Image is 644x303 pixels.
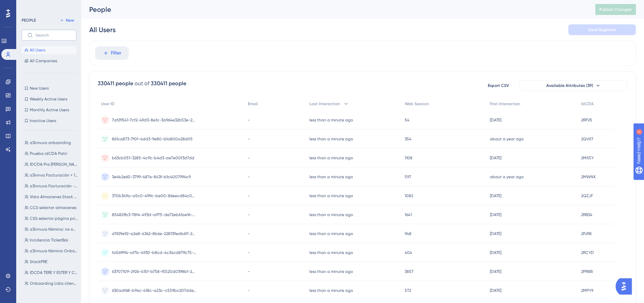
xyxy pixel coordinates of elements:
[309,269,353,274] time: less than a minute ago
[248,101,258,107] span: Email
[22,214,80,223] button: CSS selector página principal a3Innuva Nómina
[30,140,71,145] span: a3innuva onboarding
[30,227,78,232] span: a3innuva Nómina: no onboarding
[581,117,592,123] span: 2RFV5
[16,2,42,10] span: Need Help?
[581,212,592,217] span: 2RB34
[22,204,80,212] button: CCS selector almacenes
[405,174,411,180] span: 597
[22,182,80,190] button: a3innuva Facturación - Stock Avanzado
[309,231,353,236] time: less than a minute ago
[581,250,594,255] span: 2RCYD
[248,212,250,217] span: -
[248,250,250,255] span: -
[309,156,353,160] time: less than a minute ago
[30,216,78,221] span: CSS selector página principal a3Innuva Nómina
[30,107,69,113] span: Monthly Active Users
[490,231,501,236] time: [DATE]
[405,212,412,217] span: 1641
[101,101,115,107] span: User ID
[57,16,76,24] button: New
[248,193,250,199] span: -
[248,269,250,274] span: -
[112,193,196,199] span: 370b349a-a5c0-499c-be00-86eecd84c094-2QZJF
[488,83,509,88] span: Export CSV
[30,270,78,275] span: IDCDA TERE Y ESTER Y CHAIMAE Y MONI
[581,136,593,142] span: 2QVX7
[405,269,413,274] span: 3857
[581,193,593,199] span: 2QZJF
[309,193,353,198] time: less than a minute ago
[95,46,129,60] button: Filter
[519,80,627,91] button: Available Attributes (39)
[22,149,80,158] button: Prueba idCDA Patri
[405,288,411,293] span: 572
[568,24,636,35] button: Save Segment
[112,250,196,255] span: fa569f94-af7b-4930-b8cd-4c34cd879c75-2RCYD
[581,288,593,293] span: 2MPY9
[66,18,74,23] span: New
[151,79,186,88] div: 330411 people
[490,193,501,198] time: [DATE]
[30,183,78,189] span: a3innuva Facturación - Stock Avanzado
[22,95,76,103] button: Weekly Active Users
[112,212,196,217] span: 854829b3-78f4-493d-a975-de72eb61ae16-2RB34
[248,288,250,293] span: -
[22,171,80,179] button: a3innva Facturación + 120 [PERSON_NAME] y Stock Avanzado
[595,4,636,15] button: Publish Changes
[30,118,56,123] span: Inactive Users
[22,193,80,201] button: Vista Almacenes Stock Avanzado
[112,155,194,161] span: b63cb051-3285-4c9c-b4d3-ae7e00f3d7dd
[98,79,133,88] div: 330411 people
[405,101,429,107] span: Web Session
[22,258,80,266] button: StockPRE
[481,80,515,91] button: Export CSV
[22,247,80,255] button: a3innuva Nómina Onboarding Migrados V5
[112,117,196,123] span: 7af29541-7cf2-49d3-8e1c-3a964e32b53e-2RFV5
[309,118,353,122] time: less than a minute ago
[490,288,501,293] time: [DATE]
[112,174,191,180] span: 3e4b2e60-3799-487e-843f-b1c4007994c9
[248,117,250,123] span: -
[30,47,45,53] span: All Users
[599,7,632,12] span: Publish Changes
[581,155,594,161] span: 2MX5Y
[112,269,196,274] span: 63707109-2926-415f-b758-f5520d0398b1-2PR8B
[405,155,412,161] span: 1108
[22,106,76,114] button: Monthly Active Users
[22,269,80,277] button: IDCDA TERE Y ESTER Y CHAIMAE Y MONI
[309,101,340,107] span: Last Interaction
[405,117,409,123] span: 54
[111,49,121,57] span: Filter
[22,225,80,233] button: a3innuva Nómina: no onboarding
[248,136,250,142] span: -
[309,250,353,255] time: less than a minute ago
[89,25,116,34] div: All Users
[546,83,593,88] span: Available Attributes (39)
[22,46,76,54] button: All Users
[112,231,196,236] span: d1929e92-a2e8-4362-8b6e-228139edb6f1-2PJRK
[490,250,501,255] time: [DATE]
[309,137,353,141] time: less than a minute ago
[490,212,501,217] time: [DATE]
[22,139,80,147] button: a3innuva onboarding
[30,205,76,210] span: CCS selector almacenes
[22,18,36,23] div: PEOPLE
[30,151,67,156] span: Prueba idCDA Patri
[405,250,412,255] span: 404
[135,79,149,88] div: out of
[490,101,520,107] span: First Interaction
[30,248,78,254] span: a3innuva Nómina Onboarding Migrados V5
[309,212,353,217] time: less than a minute ago
[490,174,524,179] time: about a year ago
[248,174,250,180] span: -
[309,288,353,293] time: less than a minute ago
[112,136,193,142] span: 861ca873-7f0f-4dd3-9e80-b1a800a28d05
[22,279,80,287] button: Onboarding Lista clientes sin acceso
[490,269,501,274] time: [DATE]
[22,84,76,92] button: New Users
[22,57,76,65] button: All Companies
[22,160,80,168] button: IDCDA Pro [PERSON_NAME] - Stock Avanzado
[405,231,411,236] span: 948
[405,193,413,199] span: 1082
